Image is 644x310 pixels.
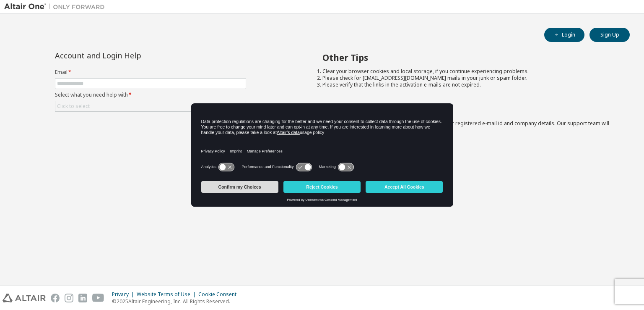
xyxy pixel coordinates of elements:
img: Altair One [4,3,109,11]
img: linkedin.svg [78,294,87,302]
label: Email [55,69,246,76]
img: facebook.svg [51,294,60,302]
img: altair_logo.svg [3,294,46,302]
button: Login [544,28,584,42]
li: Please verify that the links in the activation e-mails are not expired. [322,81,615,88]
div: Click to select [57,103,90,110]
label: Select what you need help with [55,92,246,98]
div: Account and Login Help [55,52,208,59]
div: Click to select [55,101,246,111]
button: Sign Up [589,28,630,42]
div: Cookie Consent [198,291,241,298]
li: Clear your browser cookies and local storage, if you continue experiencing problems. [322,68,615,75]
div: Website Terms of Use [137,291,198,298]
h2: Other Tips [322,52,615,63]
img: instagram.svg [65,294,73,302]
h2: Not sure how to login? [322,104,615,115]
span: with a brief description of the problem, your registered e-mail id and company details. Our suppo... [322,120,609,134]
img: youtube.svg [92,294,104,302]
li: Please check for [EMAIL_ADDRESS][DOMAIN_NAME] mails in your junk or spam folder. [322,75,615,81]
p: © 2025 Altair Engineering, Inc. All Rights Reserved. [112,298,241,305]
div: Privacy [112,291,137,298]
